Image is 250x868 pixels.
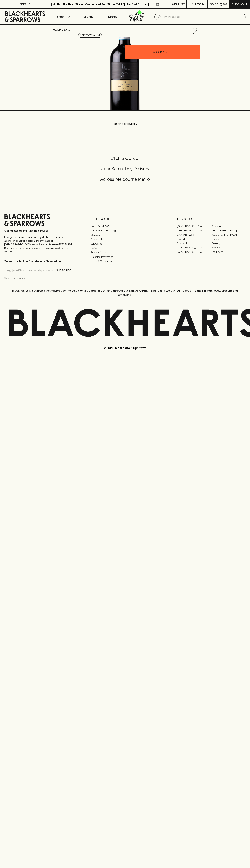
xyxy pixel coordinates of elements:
[195,2,204,6] p: Login
[211,224,246,228] a: Braddon
[224,3,226,5] p: 0
[177,250,211,254] a: [GEOGRAPHIC_DATA]
[39,243,72,246] strong: Liquor License #32064953
[91,233,159,237] a: Careers
[91,237,159,241] a: Contact Us
[75,9,100,24] a: Tastings
[64,28,72,31] a: SHOP
[19,2,31,6] p: FIND US
[4,229,73,233] p: Sibling owned and run since [DATE]
[211,245,246,250] a: Prahran
[91,224,159,228] a: Bottle Drop FAQ's
[4,155,246,161] h5: Click & Collect
[125,45,200,59] button: ADD TO CART
[177,233,211,237] a: Brunswick West
[4,235,73,253] p: It is against the law to sell or supply alcohol to, or to obtain alcohol on behalf of a person un...
[177,237,211,241] a: Elwood
[91,255,159,259] a: Shipping Information
[4,166,246,172] h5: Uber Same-Day Delivery
[4,259,73,263] p: Subscribe to The Blackhearts Newsletter
[53,28,61,31] a: HOME
[163,14,243,20] input: Try "Pinot noir"
[91,242,159,246] a: Gift Cards
[100,9,125,24] a: Stores
[55,266,73,274] button: SUBSCRIBE
[91,228,159,233] a: Business & Bulk Gifting
[91,259,159,263] a: Terms & Conditions
[91,250,159,255] a: Privacy Policy
[211,237,246,241] a: Fitzroy
[188,26,198,35] button: Add to wishlist
[50,37,200,110] img: 39646.png
[153,50,172,54] p: ADD TO CART
[177,217,246,221] p: OUR STORES
[172,2,185,6] p: Wishlist
[211,228,246,233] a: [GEOGRAPHIC_DATA]
[56,268,71,273] p: SUBSCRIBE
[210,2,218,6] p: $0.00
[7,268,55,273] input: e.g. jane@blackheartsandsparrows.com.au
[211,233,246,237] a: [GEOGRAPHIC_DATA]
[177,241,211,245] a: Fitzroy North
[108,14,117,19] p: Stores
[78,33,102,38] button: Add to wishlist
[91,246,159,250] a: FAQ's
[177,224,211,228] a: [GEOGRAPHIC_DATA]
[82,14,93,19] p: Tastings
[211,250,246,254] a: Thornbury
[4,276,73,280] p: We will never spam you
[91,217,159,221] p: OTHER AREAS
[4,141,246,201] div: Call to action block
[4,122,246,126] p: Loading products...
[211,241,246,245] a: Geelong
[231,2,247,6] p: Checkout
[177,245,211,250] a: [GEOGRAPHIC_DATA]
[177,228,211,233] a: [GEOGRAPHIC_DATA]
[4,176,246,182] h5: Across Melbourne Metro
[7,288,243,297] p: Blackhearts & Sparrows acknowledges the traditional Custodians of land throughout [GEOGRAPHIC_DAT...
[50,9,75,24] button: Shop
[56,14,64,19] p: Shop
